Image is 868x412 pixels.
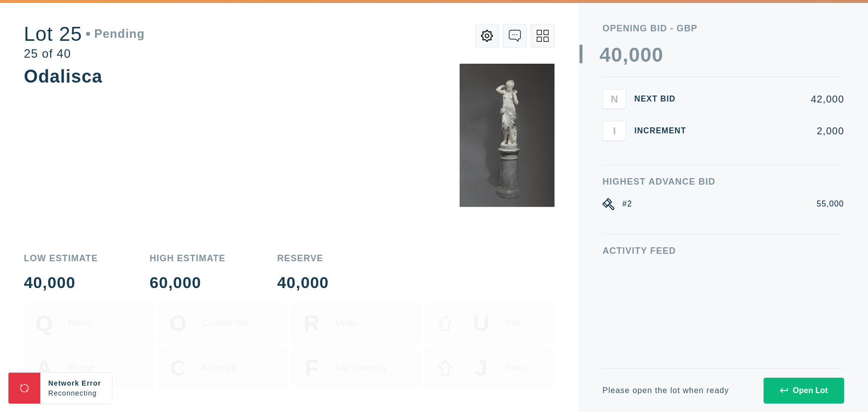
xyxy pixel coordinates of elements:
[602,246,844,255] div: Activity Feed
[602,24,844,33] div: Opening bid - GBP
[613,125,616,136] span: I
[634,127,694,135] div: Increment
[623,45,629,244] div: ,
[702,94,844,104] div: 42,000
[634,95,694,103] div: Next Bid
[277,275,329,291] div: 40,000
[150,275,226,291] div: 60,000
[602,387,729,395] div: Please open the lot when ready
[702,126,844,136] div: 2,000
[764,378,844,404] button: Open Lot
[602,177,844,186] div: Highest Advance Bid
[48,378,104,388] div: Network Error
[780,386,828,395] div: Open Lot
[48,388,104,398] div: Reconnecting
[652,45,663,65] div: 0
[24,254,98,263] div: Low Estimate
[611,93,618,104] span: N
[817,198,844,210] div: 55,000
[622,198,632,210] div: #2
[602,121,626,141] button: I
[24,66,102,87] div: Odalisca
[629,45,640,65] div: 0
[86,28,145,40] div: Pending
[599,45,611,65] div: 4
[602,89,626,109] button: N
[24,275,98,291] div: 40,000
[24,24,145,44] div: Lot 25
[277,254,329,263] div: Reserve
[640,45,652,65] div: 0
[150,254,226,263] div: High Estimate
[24,48,145,60] div: 25 of 40
[611,45,623,65] div: 0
